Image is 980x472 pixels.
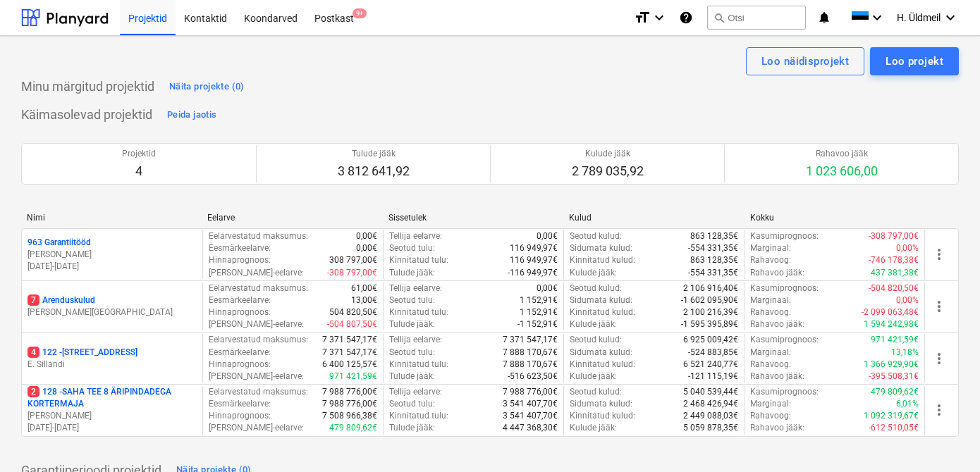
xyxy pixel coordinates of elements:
p: 0,00€ [356,230,377,242]
p: Eesmärkeelarve : [209,347,271,359]
p: Rahavoo jääk [806,148,878,160]
div: 4122 -[STREET_ADDRESS]E. Sillandi [27,347,197,371]
p: 0,00€ [356,242,377,254]
p: 3 541 407,70€ [503,410,558,422]
p: Rahavoo jääk : [750,318,804,330]
p: -116 949,97€ [508,267,558,279]
div: Näita projekte (0) [169,79,245,95]
p: 479 809,62€ [871,386,919,398]
p: [PERSON_NAME] [27,410,197,422]
p: 2 789 035,92 [572,163,644,180]
p: -554 331,35€ [688,242,738,254]
p: 7 888 170,67€ [503,359,558,371]
p: Seotud kulud : [570,386,622,398]
p: Rahavoog : [750,254,791,266]
p: Eelarvestatud maksumus : [209,386,308,398]
p: -554 331,35€ [688,267,738,279]
p: Eelarvestatud maksumus : [209,282,308,294]
p: 479 809,62€ [329,422,377,434]
p: Marginaal : [750,398,791,410]
p: 5 040 539,44€ [683,386,738,398]
p: 13,00€ [351,294,377,306]
p: -504 820,50€ [869,282,919,294]
p: Eelarvestatud maksumus : [209,334,308,346]
p: 437 381,38€ [871,267,919,279]
p: -308 797,00€ [327,267,377,279]
div: Nimi [27,213,196,223]
p: 1 152,91€ [520,294,558,306]
button: Näita projekte (0) [166,75,248,98]
p: Sidumata kulud : [570,398,632,410]
p: Kulude jääk : [570,371,617,383]
p: 7 888 170,67€ [503,347,558,359]
span: more_vert [931,350,948,367]
p: Rahavoo jääk : [750,371,804,383]
p: Kulude jääk : [570,318,617,330]
p: -1 602 095,90€ [681,294,738,306]
p: Kulude jääk : [570,267,617,279]
p: Kinnitatud tulu : [389,254,448,266]
p: Kinnitatud tulu : [389,410,448,422]
span: 7 [27,294,39,306]
div: Sissetulek [388,213,558,223]
button: Otsi [707,6,806,30]
p: 1 092 319,67€ [864,410,919,422]
p: Hinnaprognoos : [209,410,271,422]
p: Tulude jääk : [389,318,435,330]
p: 6 521 240,77€ [683,359,738,371]
p: [PERSON_NAME][GEOGRAPHIC_DATA] [27,306,197,318]
span: 9+ [353,8,367,18]
p: 504 820,50€ [329,306,377,318]
p: 2 100 216,39€ [683,306,738,318]
p: Sidumata kulud : [570,294,632,306]
p: -612 510,05€ [869,422,919,434]
p: Rahavoog : [750,410,791,422]
p: 0,00€ [537,230,558,242]
p: Kinnitatud kulud : [570,359,635,371]
p: Kinnitatud kulud : [570,254,635,266]
p: 2 468 426,94€ [683,398,738,410]
p: 1 366 929,90€ [864,359,919,371]
p: 122 - [STREET_ADDRESS] [27,347,137,359]
p: 13,18% [891,347,919,359]
i: keyboard_arrow_down [651,9,668,26]
p: Sidumata kulud : [570,242,632,254]
button: Loo näidisprojekt [746,47,864,75]
p: 963 Garantiitööd [27,237,91,249]
p: Tellija eelarve : [389,282,442,294]
p: Kinnitatud tulu : [389,359,448,371]
p: Eesmärkeelarve : [209,294,271,306]
p: 863 128,35€ [690,230,738,242]
p: -1 595 395,89€ [681,318,738,330]
div: 7Arenduskulud[PERSON_NAME][GEOGRAPHIC_DATA] [27,294,197,318]
span: more_vert [931,402,948,418]
button: Peida jaotis [164,104,220,126]
p: [PERSON_NAME]-eelarve : [209,318,304,330]
p: 3 812 641,92 [338,163,410,180]
i: format_size [634,9,651,26]
p: 61,00€ [351,282,377,294]
p: Kulude jääk [572,148,644,160]
p: 0,00€ [537,282,558,294]
p: Kinnitatud kulud : [570,410,635,422]
p: Projektid [122,148,156,160]
p: Eesmärkeelarve : [209,242,271,254]
span: 4 [27,347,39,358]
span: 2 [27,386,39,397]
p: Rahavoo jääk : [750,267,804,279]
div: Eelarve [207,213,376,223]
p: Rahavoo jääk : [750,422,804,434]
p: Tellija eelarve : [389,334,442,346]
p: Eesmärkeelarve : [209,398,271,410]
div: Loo näidisprojekt [761,52,849,70]
p: [PERSON_NAME]-eelarve : [209,267,304,279]
p: Kasumiprognoos : [750,230,819,242]
p: [DATE] - [DATE] [27,422,197,434]
p: -516 623,50€ [508,371,558,383]
div: Kokku [750,213,919,223]
p: Minu märgitud projektid [21,78,154,95]
p: 1 152,91€ [520,306,558,318]
p: -1 152,91€ [517,318,558,330]
p: [PERSON_NAME]-eelarve : [209,422,304,434]
p: Kulude jääk : [570,422,617,434]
